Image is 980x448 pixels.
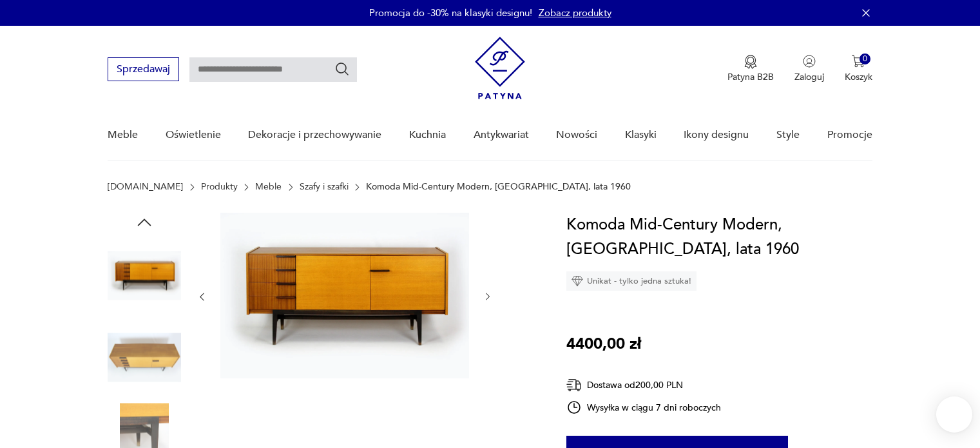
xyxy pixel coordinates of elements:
img: Ikona dostawy [566,377,582,393]
div: 0 [860,54,870,64]
a: Ikony designu [684,110,749,160]
img: Ikona medalu [744,55,757,69]
a: [DOMAIN_NAME] [108,182,183,192]
button: Sprzedawaj [108,57,179,81]
a: Kuchnia [409,110,446,160]
a: Style [776,110,800,160]
button: Patyna B2B [727,55,774,83]
img: Ikona koszyka [852,55,865,68]
img: Patyna - sklep z meblami i dekoracjami vintage [475,37,525,99]
img: Zdjęcie produktu Komoda Mid-Century Modern, Czechy, lata 1960 [220,213,469,378]
button: Szukaj [334,61,350,77]
a: Zobacz produkty [539,6,611,19]
button: Zaloguj [794,55,824,83]
p: 4400,00 zł [566,332,641,356]
button: 0Koszyk [845,55,872,83]
a: Szafy i szafki [300,182,349,192]
a: Promocje [827,110,872,160]
p: Koszyk [845,71,872,83]
img: Ikonka użytkownika [803,55,816,68]
a: Oświetlenie [166,110,221,160]
img: Zdjęcie produktu Komoda Mid-Century Modern, Czechy, lata 1960 [108,239,181,312]
img: Zdjęcie produktu Komoda Mid-Century Modern, Czechy, lata 1960 [108,321,181,394]
div: Dostawa od 200,00 PLN [566,377,721,393]
div: Wysyłka w ciągu 7 dni roboczych [566,400,721,415]
a: Meble [255,182,282,192]
a: Dekoracje i przechowywanie [248,110,381,160]
p: Promocja do -30% na klasyki designu! [369,6,532,19]
div: Unikat - tylko jedna sztuka! [566,271,697,291]
p: Patyna B2B [727,71,774,83]
h1: Komoda Mid-Century Modern, [GEOGRAPHIC_DATA], lata 1960 [566,213,872,262]
a: Meble [108,110,138,160]
a: Nowości [556,110,597,160]
a: Ikona medaluPatyna B2B [727,55,774,83]
a: Sprzedawaj [108,66,179,75]
p: Zaloguj [794,71,824,83]
p: Komoda Mid-Century Modern, [GEOGRAPHIC_DATA], lata 1960 [366,182,631,192]
a: Klasyki [625,110,657,160]
img: Ikona diamentu [572,275,583,287]
a: Produkty [201,182,238,192]
a: Antykwariat [474,110,529,160]
iframe: Smartsupp widget button [936,396,972,433]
